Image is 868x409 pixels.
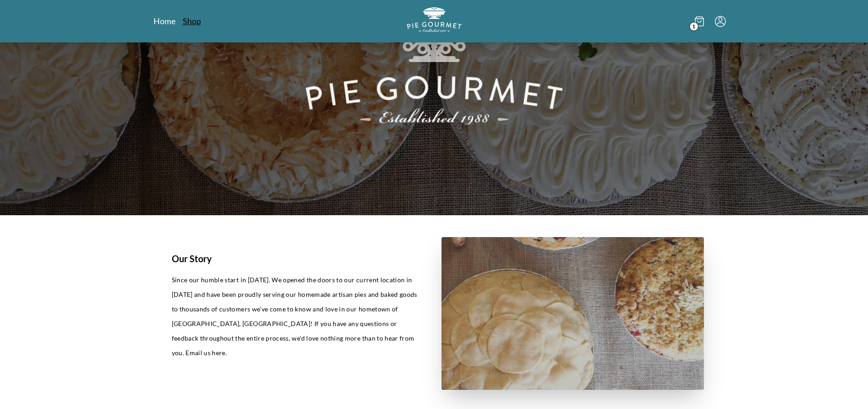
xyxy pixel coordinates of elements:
[442,237,704,390] img: story
[172,273,420,360] p: Since our humble start in [DATE]. We opened the doors to our current location in [DATE] and have ...
[183,16,201,26] a: Shop
[715,16,726,27] button: Menu
[172,252,420,265] h1: Our Story
[689,22,699,31] span: 1
[154,16,175,26] a: Home
[407,7,462,32] img: logo
[407,7,462,35] a: Logo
